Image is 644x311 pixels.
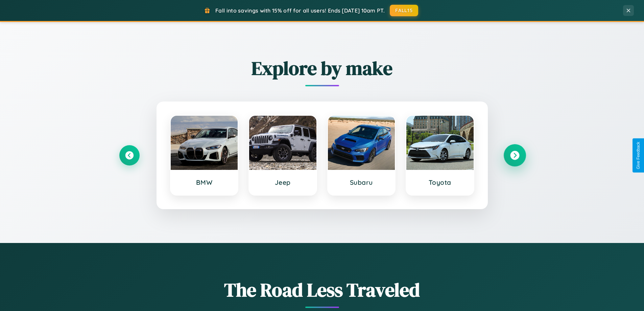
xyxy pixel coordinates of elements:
[636,142,641,169] div: Give Feedback
[119,55,525,81] h2: Explore by make
[256,178,310,186] h3: Jeep
[413,178,467,186] h3: Toyota
[215,7,385,14] span: Fall into savings with 15% off for all users! Ends [DATE] 10am PT.
[390,5,418,16] button: FALL15
[177,178,231,186] h3: BMW
[335,178,388,186] h3: Subaru
[119,277,525,303] h1: The Road Less Traveled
